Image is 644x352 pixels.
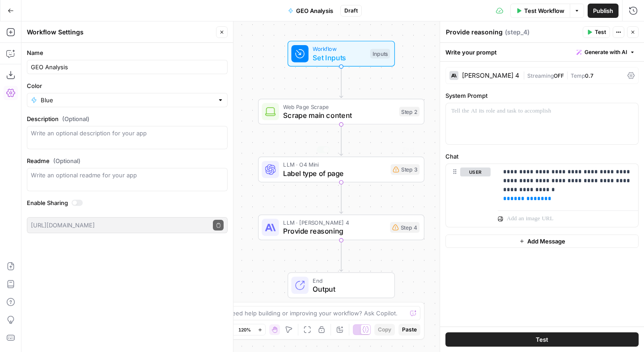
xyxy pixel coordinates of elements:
[27,48,228,57] label: Name
[27,198,228,207] label: Enable Sharing
[339,125,343,156] g: Edge from step_2 to step_3
[445,152,639,161] label: Chat
[41,96,214,105] input: Blue
[258,99,424,125] div: Web Page ScrapeScrape main contentStep 2
[583,26,610,38] button: Test
[445,235,639,248] button: Add Message
[595,28,606,36] span: Test
[523,71,527,80] span: |
[53,156,80,165] span: (Optional)
[258,157,424,183] div: LLM · O4 MiniLabel type of pageStep 3Test
[390,164,419,175] div: Step 3
[378,326,391,334] span: Copy
[524,6,564,15] span: Test Workflow
[593,6,613,15] span: Publish
[283,168,386,179] span: Label type of page
[27,81,228,90] label: Color
[62,114,89,123] span: (Optional)
[505,28,530,37] span: ( step_4 )
[339,182,343,214] g: Edge from step_3 to step_4
[440,43,644,61] div: Write your prompt
[283,4,339,18] button: GEO Analysis
[446,28,503,37] textarea: Provide reasoning
[258,272,424,298] div: EndOutput
[296,6,333,15] span: GEO Analysis
[445,332,639,347] button: Test
[585,72,593,79] span: 0.7
[588,4,619,18] button: Publish
[510,4,570,18] button: Test Workflow
[31,63,224,71] input: Untitled
[527,72,554,79] span: Streaming
[564,71,571,80] span: |
[313,284,386,294] span: Output
[571,72,585,79] span: Temp
[344,7,358,15] span: Draft
[536,335,548,344] span: Test
[27,156,228,165] label: Readme
[283,226,386,236] span: Provide reasoning
[390,222,419,233] div: Step 4
[258,41,424,67] div: WorkflowSet InputsInputs
[398,324,420,335] button: Paste
[313,276,386,285] span: End
[462,72,519,79] div: [PERSON_NAME] 4
[573,46,639,58] button: Generate with AI
[313,45,366,53] span: Workflow
[399,107,420,117] div: Step 2
[460,168,491,176] button: user
[283,218,386,227] span: LLM · [PERSON_NAME] 4
[527,237,565,246] span: Add Message
[339,67,343,98] g: Edge from start to step_2
[238,326,251,333] span: 120%
[27,114,228,123] label: Description
[283,102,395,111] span: Web Page Scrape
[374,324,395,335] button: Copy
[370,49,390,59] div: Inputs
[313,52,366,63] span: Set Inputs
[402,326,417,334] span: Paste
[554,72,564,79] span: OFF
[446,164,491,227] div: user
[283,160,386,169] span: LLM · O4 Mini
[339,240,343,272] g: Edge from step_4 to end
[445,91,639,100] label: System Prompt
[283,110,395,121] span: Scrape main content
[585,48,627,56] span: Generate with AI
[258,214,424,240] div: LLM · [PERSON_NAME] 4Provide reasoningStep 4
[27,28,213,37] div: Workflow Settings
